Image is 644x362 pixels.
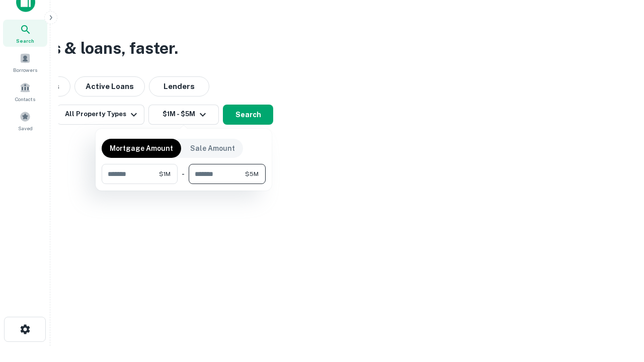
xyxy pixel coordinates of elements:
[245,169,259,178] span: $5M
[190,143,235,154] p: Sale Amount
[594,249,644,298] iframe: Chat Widget
[110,143,173,154] p: Mortgage Amount
[159,169,171,178] span: $1M
[182,164,185,184] div: -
